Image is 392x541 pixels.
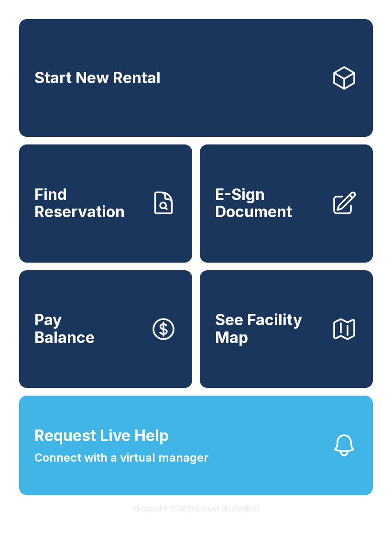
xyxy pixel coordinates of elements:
span: Find Reservation [34,186,142,221]
a: Find Reservation [19,144,192,262]
span: Start New Rental [34,69,161,87]
span: Connect with a virtual manager [34,449,208,466]
a: Start New Rental [19,19,373,137]
span: E-Sign Document [215,186,323,221]
a: PayBalance [19,270,192,388]
button: Request Live HelpConnect with a virtual manager [19,396,373,495]
button: See Facility Map [200,270,373,388]
span: Pay Balance [34,311,95,346]
span: Request Live Help [34,424,169,447]
button: VersionPE2CWShLHxwLdo7nhiB05 [124,495,268,522]
a: E-Sign Document [200,144,373,262]
span: See Facility Map [215,311,323,346]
